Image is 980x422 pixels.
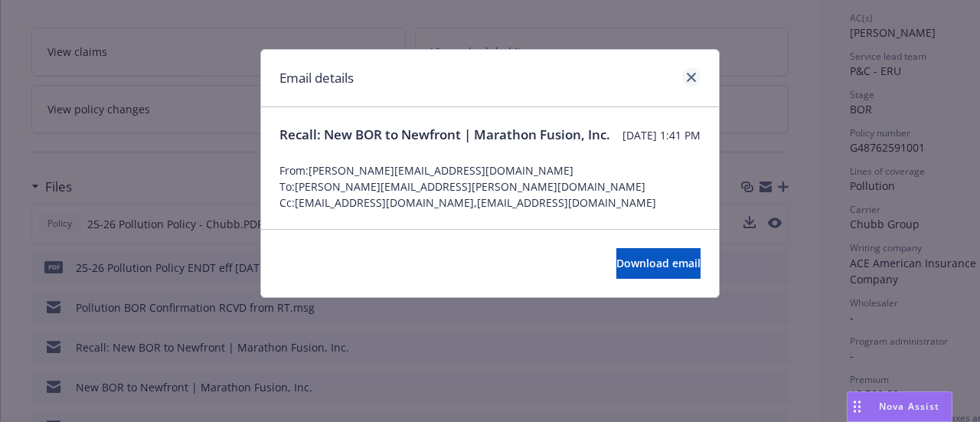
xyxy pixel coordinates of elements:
div: Drag to move [848,392,867,421]
button: Download email [616,248,701,279]
span: Download email [616,256,701,270]
button: Nova Assist [847,391,952,422]
span: Nova Assist [879,400,939,413]
span: Cc: [EMAIL_ADDRESS][DOMAIN_NAME],[EMAIL_ADDRESS][DOMAIN_NAME] [279,195,701,211]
